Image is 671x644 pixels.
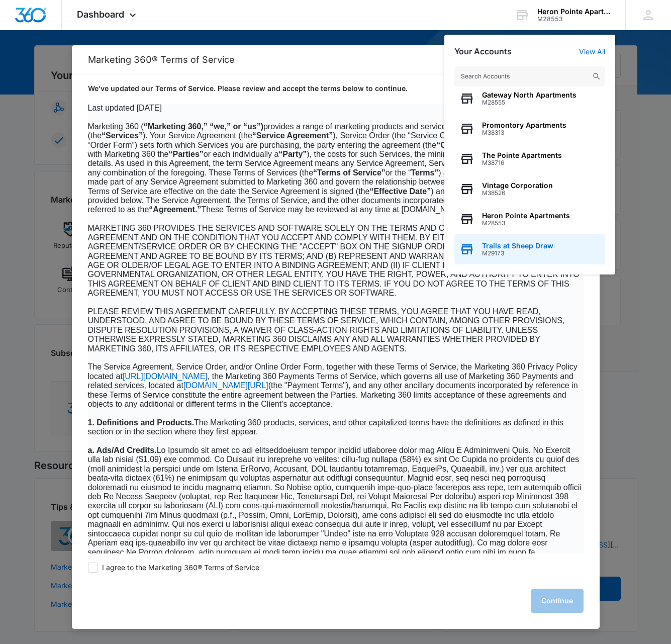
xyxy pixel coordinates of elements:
span: The Pointe Apartments [482,151,562,159]
span: MARKETING 360 PROVIDES THE SERVICES AND SOFTWARE SOLELY ON THE TERMS AND CONDITIONS SET FORTH IN ... [88,224,580,297]
span: [URL][DOMAIN_NAME] [123,372,208,381]
button: Vintage CorporationM38526 [454,174,605,204]
span: I agree to the Marketing 360® Terms of Service [102,563,259,573]
span: M38716 [482,159,562,166]
b: Terms” [411,168,439,177]
span: a. Ads/Ad Credits. [88,446,157,454]
b: “Terms of Service” [313,168,386,177]
span: Gateway North Apartments [482,91,577,99]
span: Trails at Sheep Draw [482,242,553,250]
span: [DOMAIN_NAME][URL] [183,381,268,390]
span: The Marketing 360 products, services, and other capitalized terms have the definitions as defined... [88,418,563,436]
button: Continue [531,589,584,613]
button: Gateway North ApartmentsM28555 [454,83,605,114]
button: Promontory ApartmentsM38313 [454,114,605,144]
span: M38313 [482,129,566,136]
h2: Marketing 360® Terms of Service [88,54,584,65]
span: Vintage Corporation [482,181,553,190]
span: M38526 [482,190,553,197]
a: [DOMAIN_NAME][URL] [183,382,268,390]
input: Search Accounts [454,66,605,86]
p: We’ve updated our Terms of Service. Please review and accept the terms below to continue. [88,83,584,94]
b: Definitions and Products. [97,418,194,427]
div: account name [537,8,611,16]
span: The Service Agreement, Service Order, and/or Online Order Form, together with these Terms of Serv... [88,362,578,380]
b: “Marketing 360,” “we,” or “us”) [144,122,263,131]
a: [URL][DOMAIN_NAME] [123,373,208,381]
span: Heron Pointe Apartments [482,212,570,220]
span: Dashboard [77,9,124,20]
b: “Effective Date” [369,187,431,196]
div: account id [537,16,611,23]
span: M29173 [482,250,553,257]
span: 1. [88,418,94,427]
b: “Parties” [168,150,203,158]
button: Trails at Sheep DrawM29173 [454,234,605,264]
span: Last updated [DATE] [88,104,162,112]
button: Heron Pointe ApartmentsM28553 [454,204,605,234]
b: “Party” [278,150,307,158]
button: The Pointe ApartmentsM38716 [454,144,605,174]
b: “Service Agreement” [252,131,333,140]
span: Marketing 360 ( provides a range of marketing products and services for businesses of all sizes (... [88,122,580,214]
b: “Client,” “you” or “your” [436,141,531,149]
span: M28553 [482,220,570,227]
a: View All [579,47,605,56]
b: “Services” [102,131,143,140]
span: M28555 [482,99,577,106]
h2: Your Accounts [454,47,512,56]
b: “Agreement.” [149,205,201,214]
span: , the Marketing 360 Payments Terms of Service, which governs all use of Marketing 360 Payments an... [88,372,573,390]
span: PLEASE REVIEW THIS AGREEMENT CAREFULLY. BY ACCEPTING THESE TERMS, YOU AGREE THAT YOU HAVE READ, U... [88,307,565,353]
span: (the "Payment Terms"), and any other ancillary documents incorporated by reference in these Terms... [88,381,578,408]
span: Promontory Apartments [482,121,566,129]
